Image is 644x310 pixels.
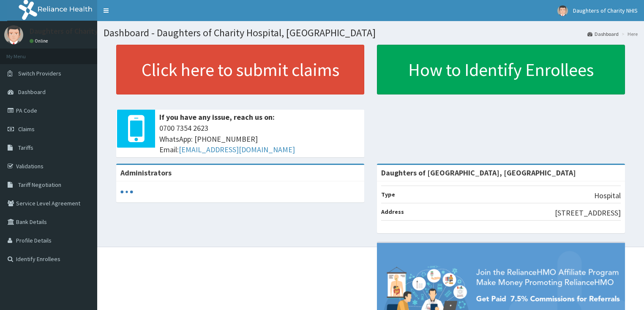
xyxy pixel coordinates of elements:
span: 0700 7354 2623 WhatsApp: [PHONE_NUMBER] Email: [159,123,360,155]
b: If you have any issue, reach us on: [159,112,275,122]
img: User Image [4,25,23,44]
span: Switch Providers [18,70,61,77]
b: Type [381,191,395,198]
h1: Dashboard - Daughters of Charity Hospital, [GEOGRAPHIC_DATA] [104,27,638,38]
a: Click here to submit claims [116,45,364,94]
b: Address [381,208,404,216]
span: Claims [18,125,35,133]
span: Dashboard [18,88,46,96]
b: Administrators [120,168,172,178]
p: [STREET_ADDRESS] [555,208,621,218]
a: Dashboard [587,30,619,38]
img: User Image [557,5,568,16]
p: Daughters of Charity NHIS [30,27,116,35]
span: Tariff Negotiation [18,181,61,189]
svg: audio-loading [120,186,133,198]
li: Here [619,30,638,38]
a: Online [30,38,50,44]
p: Hospital [594,190,621,201]
span: Daughters of Charity NHIS [573,7,638,14]
a: How to Identify Enrollees [377,45,625,94]
strong: Daughters of [GEOGRAPHIC_DATA], [GEOGRAPHIC_DATA] [381,168,576,178]
a: [EMAIL_ADDRESS][DOMAIN_NAME] [179,145,295,154]
span: Tariffs [18,144,33,151]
